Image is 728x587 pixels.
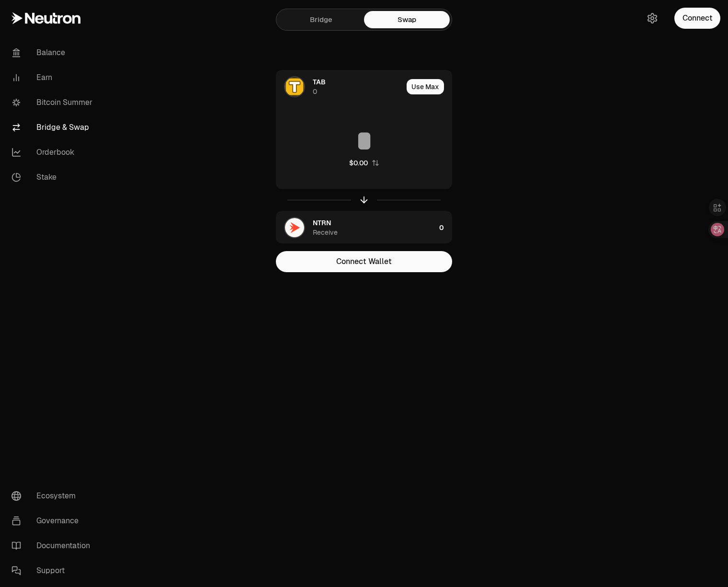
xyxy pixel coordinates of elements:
a: Support [4,558,103,583]
button: Connect [674,8,720,29]
img: TAB Logo [285,77,304,96]
span: NTRN [313,218,331,228]
button: $0.00 [349,158,379,168]
button: Connect Wallet [276,251,452,272]
button: Use Max [407,79,444,94]
div: TAB LogoTAB0 [276,70,403,103]
div: Receive [313,228,338,237]
div: NTRN LogoNTRNReceive [276,211,435,244]
a: Bridge [278,11,364,28]
a: Stake [4,165,103,190]
a: Ecosystem [4,483,103,508]
span: TAB [313,77,326,87]
div: $0.00 [349,158,368,168]
div: 0 [313,87,317,96]
div: 0 [439,211,452,244]
a: Orderbook [4,140,103,165]
button: NTRN LogoNTRNReceive0 [276,211,452,244]
a: Bitcoin Summer [4,90,103,115]
a: Balance [4,40,103,65]
a: Earn [4,65,103,90]
img: NTRN Logo [285,218,304,237]
a: Bridge & Swap [4,115,103,140]
a: Governance [4,508,103,533]
a: Swap [364,11,450,28]
a: Documentation [4,533,103,558]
